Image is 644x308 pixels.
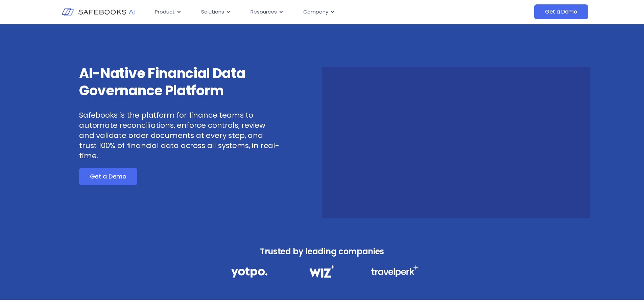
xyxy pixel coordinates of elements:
[155,8,175,16] span: Product
[149,5,467,19] div: Menu Toggle
[371,265,419,277] img: Financial Data Governance 3
[306,265,338,278] img: Financial Data Governance 2
[90,173,126,180] span: Get a Demo
[534,4,588,19] a: Get a Demo
[545,8,577,15] span: Get a Demo
[79,110,280,161] p: Safebooks is the platform for finance teams to automate reconciliations, enforce controls, review...
[231,265,267,280] img: Financial Data Governance 1
[79,168,137,185] a: Get a Demo
[149,5,467,19] nav: Menu
[251,8,277,16] span: Resources
[216,245,428,258] h3: Trusted by leading companies
[303,8,328,16] span: Company
[79,65,280,99] h3: AI-Native Financial Data Governance Platform
[201,8,224,16] span: Solutions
